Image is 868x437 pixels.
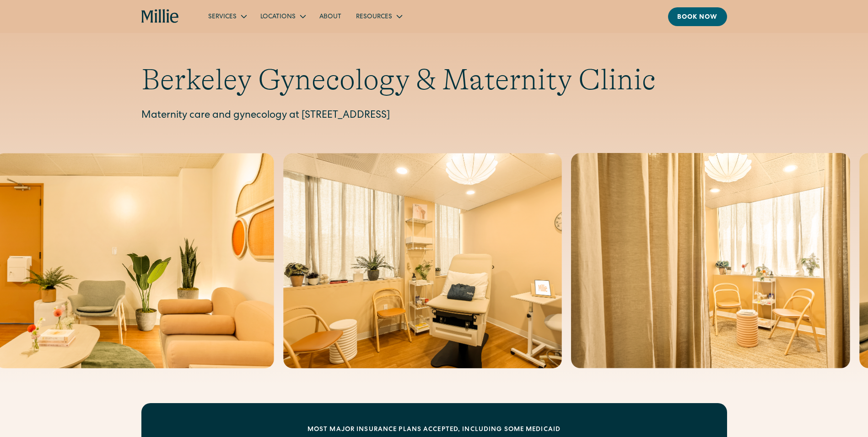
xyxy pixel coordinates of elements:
div: Resources [349,9,409,24]
a: Book now [668,7,727,26]
h1: Berkeley Gynecology & Maternity Clinic [141,62,727,98]
a: home [141,9,179,24]
div: Book now [677,13,718,22]
a: About [312,9,349,24]
div: Locations [260,12,296,22]
div: MOST MAJOR INSURANCE PLANS ACCEPTED, INCLUDING some MEDICAID [307,425,561,435]
div: Services [208,12,237,22]
div: Locations [253,9,312,24]
div: Resources [356,12,392,22]
div: Services [201,9,253,24]
p: Maternity care and gynecology at [STREET_ADDRESS] [141,109,727,124]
